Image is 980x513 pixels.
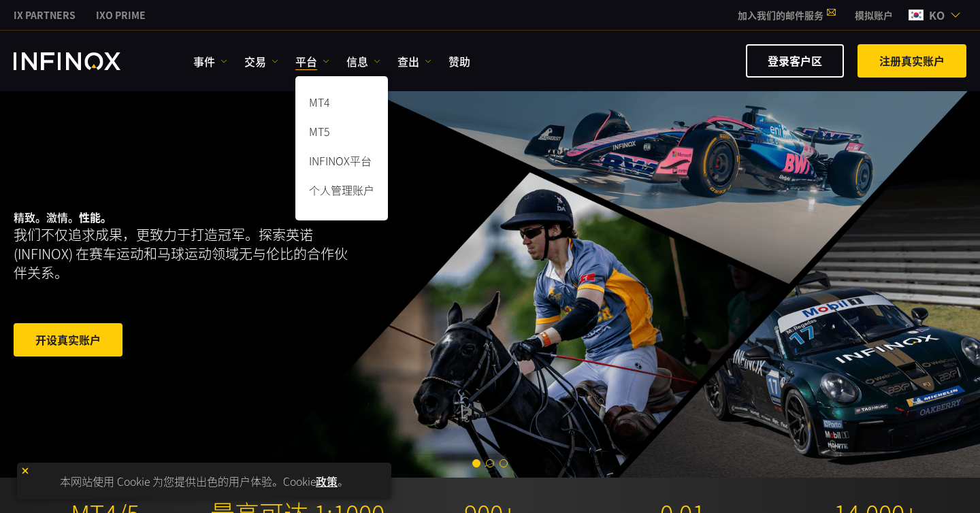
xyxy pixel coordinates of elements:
a: MT4 [295,90,388,119]
font: INFINOX平台 [309,152,372,169]
a: 英诺菜单 [845,8,903,22]
a: MT5 [295,119,388,148]
font: 我们不仅追求成果，更致力于打造冠军。探索英诺 (INFINOX) 在赛车运动和马球运动领域无与伦比的合作伙伴关系。 [14,225,348,282]
a: 英诺 [3,8,86,22]
a: 英诺 [86,8,156,22]
font: 登录客户区 [768,52,822,69]
a: 交易 [244,53,278,69]
font: 性能。 [79,209,112,225]
font: 信息 [346,53,368,69]
a: 信息 [346,53,380,69]
font: 模拟账户 [855,8,893,22]
font: 开设真实账户 [35,331,101,348]
font: 个人管理账户 [309,182,374,198]
img: 黄色关闭图标 [20,466,30,476]
a: INFINOX平台 [295,148,388,178]
a: 登录客户区 [746,44,844,78]
font: MT5 [309,123,330,139]
a: 政策 [316,473,338,489]
span: 转至幻灯片 2 [486,459,494,467]
font: 精致。激情。 [14,209,79,225]
font: 。 [338,473,348,489]
font: MT4 [309,94,330,110]
font: ko [929,7,945,23]
a: 赞助 [448,53,470,69]
font: 注册真实账户 [879,52,945,69]
font: 平台 [295,53,317,69]
a: 查出 [397,53,431,69]
font: 事件 [193,53,215,69]
font: 查出 [397,53,419,69]
font: 本网站使用 Cookie 为您提供出色的用户体验。Cookie [60,473,316,489]
a: 个人管理账户 [295,178,388,207]
a: 注册真实账户 [857,44,966,78]
span: 转至幻灯片 1 [472,459,480,467]
a: INFINOX 徽标 [14,52,152,70]
a: 开设真实账户 [14,323,122,357]
font: IXO PRIME [96,8,146,22]
font: 交易 [244,53,266,69]
span: 转至幻灯片 3 [500,459,508,467]
font: 加入我们的邮件服务 [738,8,823,22]
a: 事件 [193,53,227,69]
a: 加入我们的邮件服务 [728,8,845,22]
a: 平台 [295,53,329,69]
font: IX Partners [14,8,76,22]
